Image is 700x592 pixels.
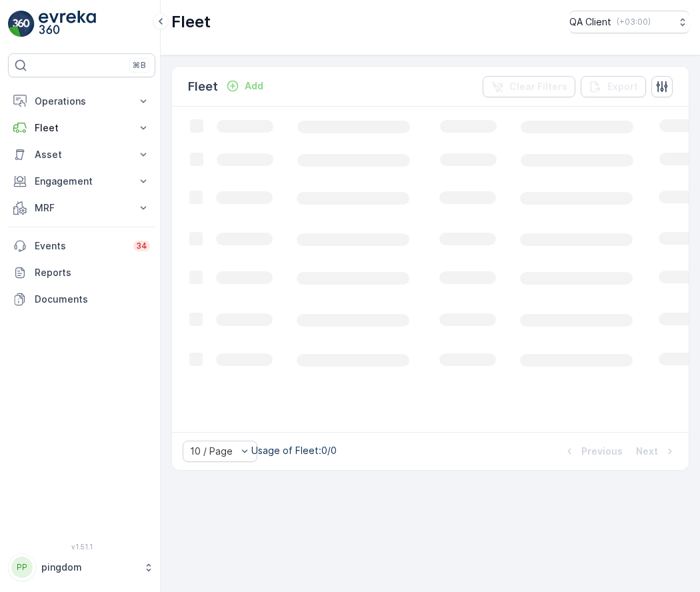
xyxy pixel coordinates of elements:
[635,443,678,459] button: Next
[8,286,155,313] a: Documents
[569,11,689,33] button: QA Client(+03:00)
[35,95,129,108] p: Operations
[636,445,658,458] p: Next
[8,88,155,115] button: Operations
[35,201,129,215] p: MRF
[607,80,638,93] p: Export
[35,293,150,306] p: Documents
[245,79,263,93] p: Add
[11,557,33,578] div: PP
[581,445,623,458] p: Previous
[35,175,129,188] p: Engagement
[41,561,137,574] p: pingdom
[561,443,624,459] button: Previous
[8,233,155,259] a: Events34
[8,11,35,37] img: logo
[8,168,155,195] button: Engagement
[8,553,155,581] button: PPpingdom
[581,76,646,97] button: Export
[171,11,211,33] p: Fleet
[221,78,269,94] button: Add
[188,77,218,96] p: Fleet
[35,148,129,161] p: Asset
[251,444,337,457] p: Usage of Fleet : 0/0
[39,11,96,37] img: logo_light-DOdMpM7g.png
[8,543,155,551] span: v 1.51.1
[8,259,155,286] a: Reports
[569,15,611,29] p: QA Client
[8,115,155,141] button: Fleet
[509,80,567,93] p: Clear Filters
[35,239,125,253] p: Events
[617,17,651,27] p: ( +03:00 )
[35,266,150,279] p: Reports
[8,141,155,168] button: Asset
[133,60,146,71] p: ⌘B
[136,241,147,251] p: 34
[35,121,129,135] p: Fleet
[8,195,155,221] button: MRF
[483,76,575,97] button: Clear Filters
